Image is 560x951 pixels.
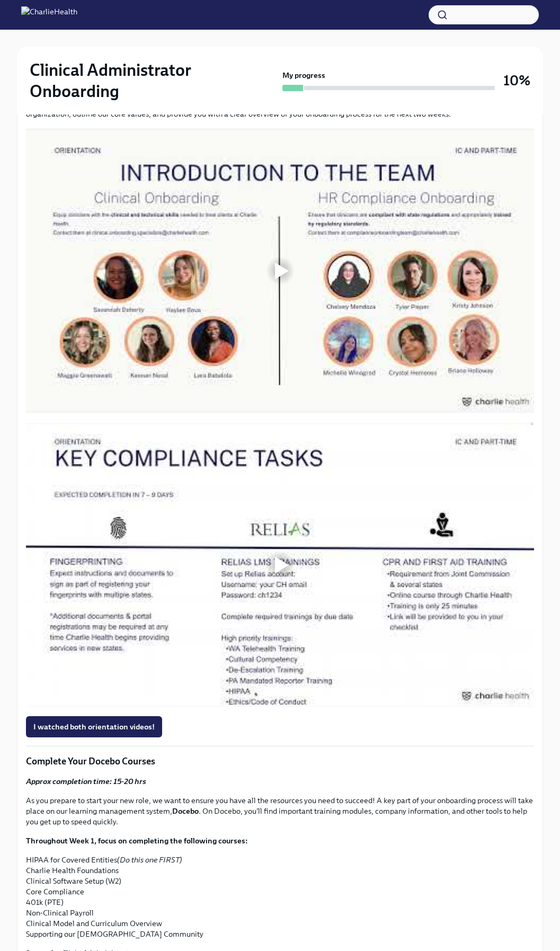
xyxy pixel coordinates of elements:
[26,836,248,846] strong: Throughout Week 1, focus on completing the following courses:
[172,806,199,816] strong: Docebo
[26,755,534,768] p: Complete Your Docebo Courses
[30,59,278,102] h2: Clinical Administrator Onboarding
[26,716,162,737] button: I watched both orientation videos!
[503,71,530,90] h3: 10%
[21,6,77,23] img: CharlieHealth
[117,855,182,865] em: (Do this one FIRST)
[26,795,534,827] p: As you prepare to start your new role, we want to ensure you have all the resources you need to s...
[282,70,325,81] strong: My progress
[33,721,155,732] span: I watched both orientation videos!
[26,855,534,939] p: HIPAA for Covered Entities Charlie Health Foundations Clinical Software Setup (W2) Core Complianc...
[26,777,146,786] strong: Approx completion time: 15-20 hrs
